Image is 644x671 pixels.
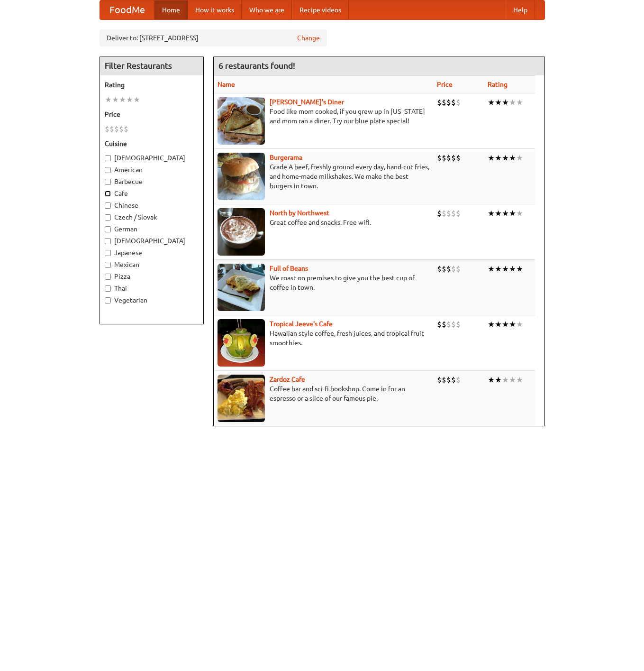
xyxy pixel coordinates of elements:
[105,295,199,305] label: Vegetarian
[516,153,523,163] li: ★
[451,264,456,274] li: $
[437,97,442,108] li: $
[105,80,199,90] h5: Rating
[105,155,111,161] input: [DEMOGRAPHIC_DATA]
[442,208,446,219] li: $
[105,179,111,185] input: Barbecue
[105,201,199,210] label: Chinese
[297,33,320,43] a: Change
[105,139,199,148] h5: Cuisine
[218,375,265,422] img: zardoz.jpg
[446,319,451,330] li: $
[451,375,456,385] li: $
[270,98,344,106] a: [PERSON_NAME]'s Diner
[446,97,451,108] li: $
[495,264,502,274] li: ★
[218,97,265,145] img: sallys.jpg
[292,0,349,19] a: Recipe videos
[105,262,111,268] input: Mexican
[437,81,453,88] a: Price
[105,202,111,209] input: Chinese
[502,375,509,385] li: ★
[105,236,199,246] label: [DEMOGRAPHIC_DATA]
[502,153,509,163] li: ★
[105,110,199,119] h5: Price
[488,319,495,330] li: ★
[442,264,446,274] li: $
[502,208,509,219] li: ★
[105,297,111,303] input: Vegetarian
[451,208,456,219] li: $
[495,319,502,330] li: ★
[105,124,109,134] li: $
[105,248,199,257] label: Japanese
[437,208,442,219] li: $
[100,56,203,75] h4: Filter Restaurants
[516,264,523,274] li: ★
[502,319,509,330] li: ★
[105,189,199,198] label: Cafe
[218,107,429,126] p: Food like mom cooked, if you grew up in [US_STATE] and mom ran a diner. Try our blue plate special!
[105,177,199,186] label: Barbecue
[242,0,292,19] a: Who we are
[456,208,461,219] li: $
[270,265,308,272] a: Full of Beans
[516,208,523,219] li: ★
[133,94,140,105] li: ★
[105,284,199,293] label: Thai
[119,124,124,134] li: $
[442,375,446,385] li: $
[446,375,451,385] li: $
[218,273,429,292] p: We roast on premises to give you the best cup of coffee in town.
[105,214,111,221] input: Czech / Slovak
[188,0,242,19] a: How it works
[270,376,305,383] b: Zardoz Cafe
[105,191,111,197] input: Cafe
[437,264,442,274] li: $
[105,226,111,232] input: German
[218,319,265,367] img: jeeves.jpg
[509,97,516,108] li: ★
[270,209,329,217] a: North by Northwest
[218,329,429,348] p: Hawaiian style coffee, fresh juices, and tropical fruit smoothies.
[270,320,333,328] a: Tropical Jeeve's Cafe
[105,212,199,222] label: Czech / Slovak
[442,319,446,330] li: $
[509,264,516,274] li: ★
[270,154,302,161] a: Burgerama
[109,124,114,134] li: $
[105,274,111,280] input: Pizza
[488,264,495,274] li: ★
[502,97,509,108] li: ★
[488,153,495,163] li: ★
[442,97,446,108] li: $
[437,375,442,385] li: $
[442,153,446,163] li: $
[105,238,111,244] input: [DEMOGRAPHIC_DATA]
[218,61,295,70] ng-pluralize: 6 restaurants found!
[451,97,456,108] li: $
[105,260,199,269] label: Mexican
[509,375,516,385] li: ★
[516,97,523,108] li: ★
[105,285,111,292] input: Thai
[488,375,495,385] li: ★
[105,250,111,256] input: Japanese
[446,264,451,274] li: $
[516,319,523,330] li: ★
[456,319,461,330] li: $
[446,153,451,163] li: $
[488,208,495,219] li: ★
[218,153,265,200] img: burgerama.jpg
[502,264,509,274] li: ★
[506,0,535,19] a: Help
[218,264,265,311] img: beans.jpg
[437,319,442,330] li: $
[218,384,429,403] p: Coffee bar and sci-fi bookshop. Come in for an espresso or a slice of our famous pie.
[100,0,154,19] a: FoodMe
[218,218,429,227] p: Great coffee and snacks. Free wifi.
